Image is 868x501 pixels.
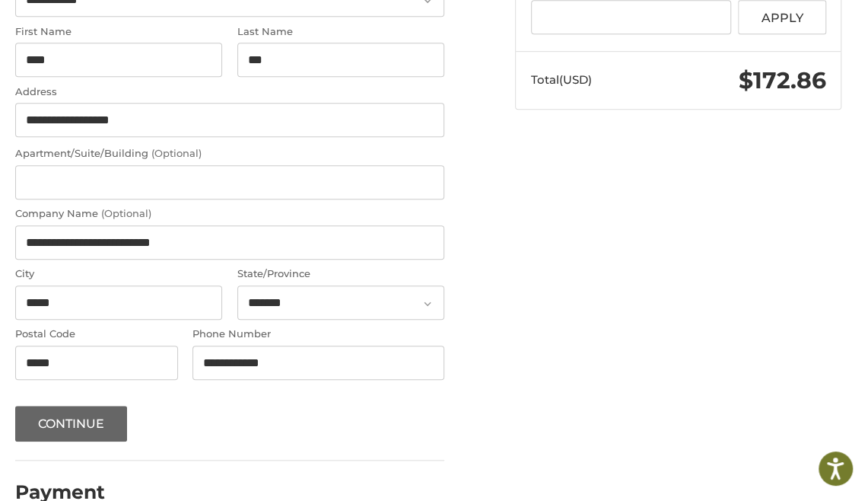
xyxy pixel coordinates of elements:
[15,327,178,342] label: Postal Code
[21,23,172,35] p: We're away right now. Please check back later!
[237,266,445,282] label: State/Province
[151,147,202,159] small: (Optional)
[175,20,193,38] button: Open LiveChat chat widget
[192,327,444,342] label: Phone Number
[531,72,592,87] span: Total (USD)
[15,406,128,442] button: Continue
[101,207,151,219] small: (Optional)
[15,206,445,222] label: Company Name
[15,146,445,161] label: Apartment/Suite/Building
[15,24,223,40] label: First Name
[15,85,445,100] label: Address
[237,24,445,40] label: Last Name
[739,66,826,94] span: $172.86
[15,266,223,282] label: City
